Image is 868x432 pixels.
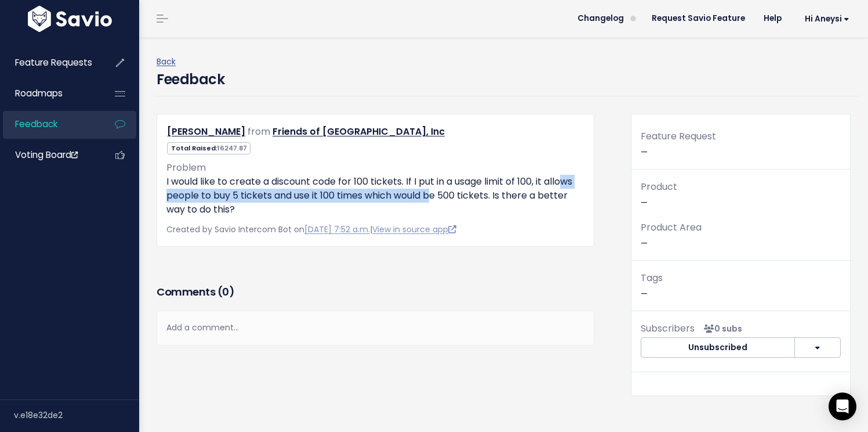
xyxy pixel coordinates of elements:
[15,87,63,99] span: Roadmaps
[304,224,370,235] a: [DATE] 7:52 a.m.
[157,69,224,90] h4: Feedback
[699,323,742,334] span: <p><strong>Subscribers</strong><br><br> No subscribers yet<br> </p>
[631,128,850,170] div: —
[3,111,96,138] a: Feedback
[641,179,841,210] p: —
[3,80,96,107] a: Roadmaps
[14,400,139,430] div: v.e18e32de2
[372,224,456,235] a: View in source app
[805,15,849,23] span: Hi Aneysi
[791,10,859,28] a: Hi Aneysi
[641,180,677,193] span: Product
[829,393,856,420] div: Open Intercom Messenger
[167,142,250,154] span: Total Raised:
[25,6,115,32] img: logo-white.9d6f32f41409.svg
[166,161,206,174] span: Problem
[166,175,584,217] p: I would like to create a discount code for 100 tickets. If I put in a usage limit of 100, it allo...
[578,15,624,23] span: Changelog
[3,142,96,168] a: Voting Board
[641,322,695,335] span: Subscribers
[166,224,456,235] span: Created by Savio Intercom Bot on |
[15,56,92,69] span: Feature Requests
[157,284,594,300] h3: Comments ( )
[15,118,57,130] span: Feedback
[157,311,594,345] div: Add a comment...
[222,285,229,299] span: 0
[754,10,791,27] a: Help
[641,271,663,285] span: Tags
[641,337,795,358] button: Unsubscribed
[248,125,270,138] span: from
[642,10,754,27] a: Request Savio Feature
[641,129,716,143] span: Feature Request
[167,125,245,138] a: [PERSON_NAME]
[157,56,176,67] a: Back
[273,125,445,138] a: Friends of [GEOGRAPHIC_DATA], Inc
[3,49,96,76] a: Feature Requests
[15,149,78,161] span: Voting Board
[641,270,841,301] p: —
[641,221,702,234] span: Product Area
[641,219,841,251] p: —
[217,143,247,153] span: 16247.87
